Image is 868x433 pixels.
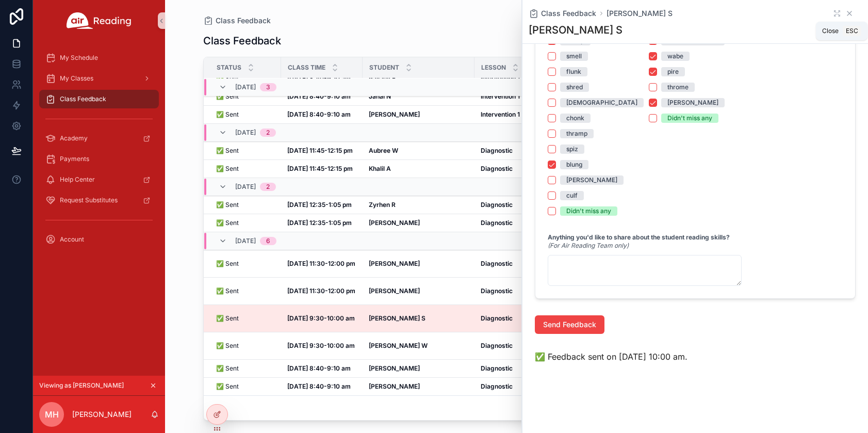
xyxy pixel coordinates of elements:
[287,219,352,227] strong: [DATE] 12:35-1:05 pm
[33,41,165,262] div: scrollable content
[39,230,159,249] a: Account
[287,287,355,295] strong: [DATE] 11:30-12:00 pm
[369,92,468,101] a: Janai N
[369,92,391,100] strong: Janai N
[667,98,718,107] div: [PERSON_NAME]
[216,110,275,119] a: ✅ Sent
[369,382,420,390] strong: [PERSON_NAME]
[287,342,355,349] strong: [DATE] 9:30-10:00 am
[369,110,468,119] a: [PERSON_NAME]
[566,83,583,92] div: shred
[667,52,683,61] div: wabe
[287,92,356,101] a: [DATE] 8:40-9:10 am
[216,364,275,373] a: ✅ Sent
[203,15,271,26] a: Class Feedback
[481,110,547,118] strong: Intervention 1 - Ext.-19
[39,381,124,390] span: Viewing as [PERSON_NAME]
[369,63,399,72] span: Student
[529,8,596,19] a: Class Feedback
[481,92,547,100] strong: Intervention 1 - Ext.-19
[535,350,687,363] span: ✅ Feedback sent on [DATE] 10:00 am.
[216,314,275,323] a: ✅ Sent
[287,364,356,373] a: [DATE] 8:40-9:10 am
[481,147,513,154] strong: Diagnostic
[216,201,275,209] a: ✅ Sent
[216,382,275,391] a: ✅ Sent
[481,92,589,101] a: Intervention 1 - Ext.-19
[287,201,352,209] strong: [DATE] 12:35-1:05 pm
[481,165,589,173] a: Diagnostic
[481,219,513,227] strong: Diagnostic
[369,219,468,227] a: [PERSON_NAME]
[287,92,351,100] strong: [DATE] 8:40-9:10 am
[369,165,468,173] a: Khalil A
[235,237,256,245] span: [DATE]
[60,235,84,244] span: Account
[60,134,88,142] span: Academy
[287,110,351,118] strong: [DATE] 8:40-9:10 am
[287,314,355,322] strong: [DATE] 9:30-10:00 am
[566,67,581,76] div: flunk
[548,233,730,241] strong: Anything you'd like to share about the student reading skills?
[667,83,689,92] div: throme
[60,175,95,184] span: Help Center
[39,150,159,168] a: Payments
[216,165,239,173] span: ✅ Sent
[481,201,513,209] strong: Diagnostic
[266,129,270,137] div: 2
[481,314,513,322] strong: Diagnostic
[287,382,356,391] a: [DATE] 8:40-9:10 am
[39,69,159,88] a: My Classes
[217,63,241,72] span: Status
[535,315,604,334] button: Send Feedback
[541,8,596,19] span: Class Feedback
[481,342,589,350] a: Diagnostic
[216,147,239,155] span: ✅ Sent
[216,382,239,391] span: ✅ Sent
[72,409,132,420] p: [PERSON_NAME]
[369,314,468,323] a: [PERSON_NAME] S
[287,147,353,154] strong: [DATE] 11:45-12:15 pm
[39,170,159,189] a: Help Center
[481,287,513,295] strong: Diagnostic
[369,201,468,209] a: Zyrhen R
[216,287,239,295] span: ✅ Sent
[369,147,398,154] strong: Aubree W
[481,287,589,295] a: Diagnostic
[481,382,589,391] a: Diagnostic
[529,23,623,37] h1: [PERSON_NAME] S
[369,201,396,209] strong: Zyrhen R
[369,219,420,227] strong: [PERSON_NAME]
[235,183,256,191] span: [DATE]
[566,98,637,107] div: [DEMOGRAPHIC_DATA]
[481,342,513,349] strong: Diagnostic
[287,165,356,173] a: [DATE] 11:45-12:15 pm
[822,27,839,35] span: Close
[287,165,353,172] strong: [DATE] 11:45-12:15 pm
[287,219,356,227] a: [DATE] 12:35-1:05 pm
[369,260,468,268] a: [PERSON_NAME]
[266,83,270,91] div: 3
[481,110,589,119] a: Intervention 1 - Ext.-19
[369,260,420,267] strong: [PERSON_NAME]
[607,8,673,19] a: [PERSON_NAME] S
[481,147,589,155] a: Diagnostic
[481,364,513,372] strong: Diagnostic
[481,165,513,172] strong: Diagnostic
[287,342,356,350] a: [DATE] 9:30-10:00 am
[60,54,98,62] span: My Schedule
[216,260,275,268] a: ✅ Sent
[266,237,270,245] div: 6
[844,27,860,35] span: Esc
[369,314,425,322] strong: [PERSON_NAME] S
[667,114,712,123] div: Didn't miss any
[216,260,239,268] span: ✅ Sent
[566,206,611,216] div: Didn't miss any
[216,92,239,101] span: ✅ Sent
[216,110,239,119] span: ✅ Sent
[369,165,391,172] strong: Khalil A
[369,110,420,118] strong: [PERSON_NAME]
[60,95,106,103] span: Class Feedback
[667,67,679,76] div: pire
[39,49,159,67] a: My Schedule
